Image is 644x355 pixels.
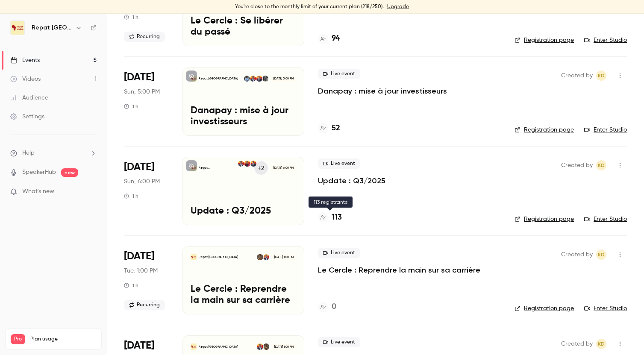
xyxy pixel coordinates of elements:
[250,161,256,167] img: Mounir Telkass
[10,149,97,158] li: help-dropdown-opener
[561,160,593,170] span: Created by
[561,339,593,349] span: Created by
[61,168,78,177] span: new
[244,76,250,82] img: Demba Dembele
[124,14,138,21] div: 1 h
[191,343,197,349] img: Le Cercle saison 1 : Reprendre la main
[10,56,40,65] div: Events
[387,3,409,10] a: Upgrade
[318,158,360,169] span: Live event
[596,160,606,170] span: Kara Diaby
[318,337,360,347] span: Live event
[318,265,480,275] a: Le Cercle : Reprendre la main sur sa carrière
[11,334,25,344] span: Pro
[271,76,296,82] span: [DATE] 5:00 PM
[191,254,197,260] img: Le Cercle : Reprendre la main sur sa carrière
[318,69,360,79] span: Live event
[332,123,340,134] h4: 52
[584,304,627,313] a: Enter Studio
[124,32,165,42] span: Recurring
[244,161,250,167] img: Fatoumata Dia
[598,160,605,170] span: KD
[124,339,154,352] span: [DATE]
[318,301,336,313] a: 0
[271,254,296,260] span: [DATE] 1:00 PM
[124,246,169,314] div: Sep 30 Tue, 1:00 PM (Africa/Abidjan)
[515,215,574,223] a: Registration page
[257,343,263,349] img: Kara Diaby
[22,168,56,177] a: SpeakerHub
[191,284,296,306] p: Le Cercle : Reprendre la main sur sa carrière
[584,126,627,134] a: Enter Studio
[199,76,238,81] p: Repat [GEOGRAPHIC_DATA]
[598,339,605,349] span: KD
[262,76,268,82] img: Moussa Dembele
[318,212,342,223] a: 113
[515,304,574,313] a: Registration page
[124,160,154,174] span: [DATE]
[182,246,304,314] a: Le Cercle : Reprendre la main sur sa carrièreRepat [GEOGRAPHIC_DATA]Kara DiabyHannah Dehauteur[DA...
[124,157,169,225] div: Sep 28 Sun, 8:00 PM (Europe/Brussels)
[191,206,296,217] p: Update : Q3/2025
[271,165,296,171] span: [DATE] 6:00 PM
[598,70,605,81] span: KD
[271,343,296,349] span: [DATE] 1:00 PM
[318,86,447,96] a: Danapay : mise à jour investisseurs
[124,177,160,186] span: Sun, 6:00 PM
[515,126,574,134] a: Registration page
[584,36,627,44] a: Enter Studio
[124,267,158,275] span: Tue, 1:00 PM
[256,76,262,82] img: Mounir Telkass
[191,16,296,38] p: Le Cercle : Se libérer du passé
[10,75,41,83] div: Videos
[124,300,165,310] span: Recurring
[182,67,304,135] a: Danapay : mise à jour investisseursRepat [GEOGRAPHIC_DATA]Moussa DembeleMounir TelkassKara DiabyD...
[199,255,238,259] p: Repat [GEOGRAPHIC_DATA]
[238,161,244,167] img: Kara Diaby
[257,254,263,260] img: Hannah Dehauteur
[10,94,48,102] div: Audience
[515,36,574,44] a: Registration page
[263,343,269,349] img: Hannah Dehauteur
[182,157,304,225] a: Update : Q3/2025Repat [GEOGRAPHIC_DATA]+2Mounir TelkassFatoumata DiaKara Diaby[DATE] 6:00 PMUpdat...
[124,88,160,96] span: Sun, 5:00 PM
[561,70,593,81] span: Created by
[199,345,238,349] p: Repat [GEOGRAPHIC_DATA]
[22,149,35,158] span: Help
[124,193,138,200] div: 1 h
[199,166,238,170] p: Repat [GEOGRAPHIC_DATA]
[263,254,269,260] img: Kara Diaby
[598,249,605,260] span: KD
[11,21,24,35] img: Repat Africa
[124,282,138,289] div: 1 h
[124,103,138,110] div: 1 h
[318,123,340,134] a: 52
[596,249,606,260] span: Kara Diaby
[250,76,256,82] img: Kara Diaby
[30,336,96,343] span: Plan usage
[318,248,360,258] span: Live event
[124,67,169,135] div: Sep 28 Sun, 7:00 PM (Europe/Paris)
[584,215,627,223] a: Enter Studio
[596,339,606,349] span: Kara Diaby
[561,249,593,260] span: Created by
[332,212,342,223] h4: 113
[332,33,340,44] h4: 94
[332,301,336,313] h4: 0
[191,106,296,128] p: Danapay : mise à jour investisseurs
[596,70,606,81] span: Kara Diaby
[253,160,269,176] div: +2
[124,249,154,263] span: [DATE]
[318,33,340,44] a: 94
[124,70,154,84] span: [DATE]
[10,112,44,121] div: Settings
[22,187,54,196] span: What's new
[32,23,72,32] h6: Repat [GEOGRAPHIC_DATA]
[318,176,385,186] a: Update : Q3/2025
